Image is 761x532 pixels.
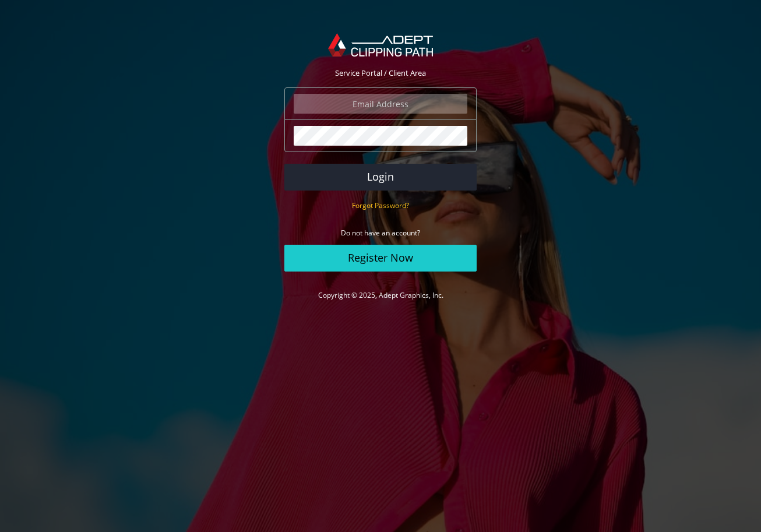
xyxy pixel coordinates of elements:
button: Login [284,164,477,191]
a: Forgot Password? [352,200,409,210]
img: Adept Graphics [328,33,432,57]
input: Email Address [294,94,467,114]
small: Do not have an account? [341,228,420,238]
a: Register Now [284,245,477,272]
small: Forgot Password? [352,200,409,210]
span: Service Portal / Client Area [335,68,426,78]
a: Copyright © 2025, Adept Graphics, Inc. [318,290,443,300]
